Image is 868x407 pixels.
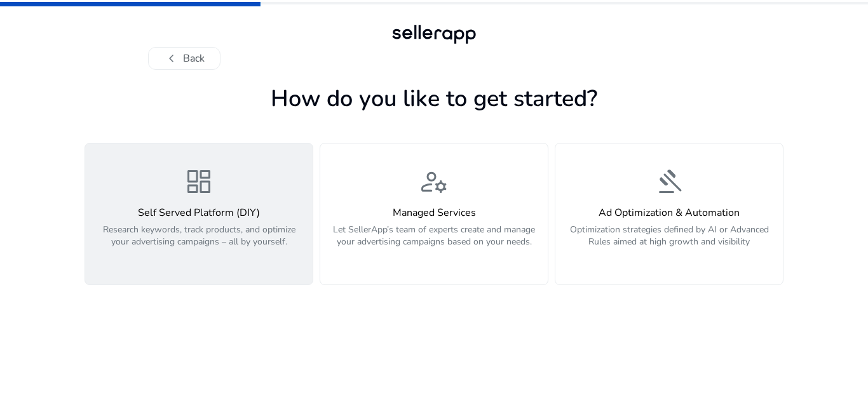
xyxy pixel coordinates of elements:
button: chevron_leftBack [148,47,220,70]
p: Research keywords, track products, and optimize your advertising campaigns – all by yourself. [93,224,305,262]
button: manage_accountsManaged ServicesLet SellerApp’s team of experts create and manage your advertising... [320,143,548,285]
span: chevron_left [164,51,179,66]
button: gavelAd Optimization & AutomationOptimization strategies defined by AI or Advanced Rules aimed at... [555,143,783,285]
span: dashboard [184,166,214,197]
h4: Ad Optimization & Automation [563,207,775,219]
span: manage_accounts [419,166,449,197]
p: Let SellerApp’s team of experts create and manage your advertising campaigns based on your needs. [328,224,540,262]
p: Optimization strategies defined by AI or Advanced Rules aimed at high growth and visibility [563,224,775,262]
span: gavel [654,166,684,197]
h4: Self Served Platform (DIY) [93,207,305,219]
button: dashboardSelf Served Platform (DIY)Research keywords, track products, and optimize your advertisi... [85,143,313,285]
h4: Managed Services [328,207,540,219]
h1: How do you like to get started? [85,85,783,112]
